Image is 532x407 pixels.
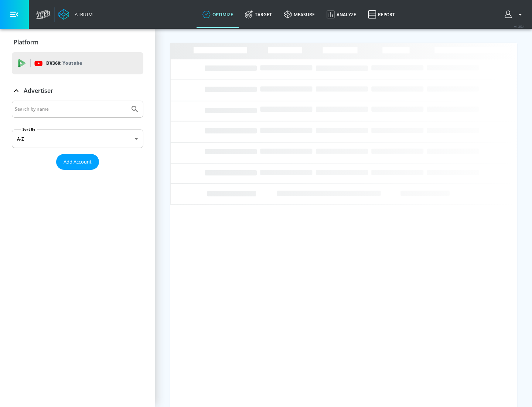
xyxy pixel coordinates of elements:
p: Platform [14,38,38,46]
span: Add Account [64,158,92,166]
button: Add Account [56,154,99,170]
a: Report [362,1,401,28]
p: Advertiser [24,87,53,95]
div: Atrium [72,11,93,18]
div: Platform [12,32,143,53]
nav: list of Advertiser [12,170,143,176]
div: DV360: Youtube [12,52,143,74]
a: measure [278,1,321,28]
p: DV360: [46,59,82,67]
div: Advertiser [12,101,143,176]
div: Advertiser [12,80,143,101]
input: Search by name [15,104,127,114]
a: Analyze [321,1,362,28]
p: Youtube [62,59,82,67]
span: v 4.25.4 [514,24,525,28]
a: optimize [197,1,239,28]
label: Sort By [21,127,37,132]
a: Atrium [58,9,93,20]
div: A-Z [12,129,143,148]
a: Target [239,1,278,28]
